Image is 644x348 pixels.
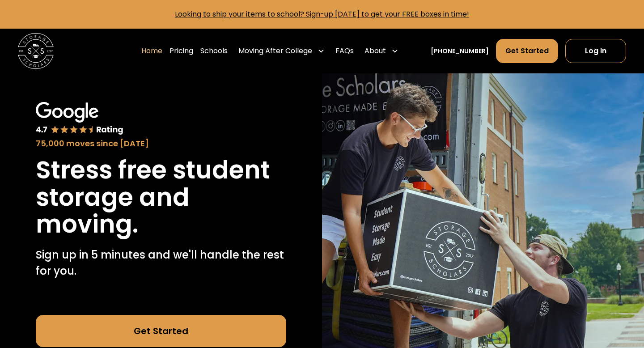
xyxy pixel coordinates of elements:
[169,38,193,64] a: Pricing
[36,157,286,238] h1: Stress free student storage and moving.
[335,38,354,64] a: FAQs
[238,46,312,56] div: Moving After College
[18,33,54,69] a: home
[235,38,328,64] div: Moving After College
[431,47,489,56] a: [PHONE_NUMBER]
[18,33,54,69] img: Storage Scholars main logo
[565,39,626,63] a: Log In
[364,46,386,56] div: About
[361,38,402,64] div: About
[175,9,469,19] a: Looking to ship your items to school? Sign-up [DATE] to get your FREE boxes in time!
[200,38,228,64] a: Schools
[36,137,286,149] div: 75,000 moves since [DATE]
[496,39,558,63] a: Get Started
[36,315,286,347] a: Get Started
[36,247,286,279] p: Sign up in 5 minutes and we'll handle the rest for you.
[36,102,123,136] img: Google 4.7 star rating
[141,38,162,64] a: Home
